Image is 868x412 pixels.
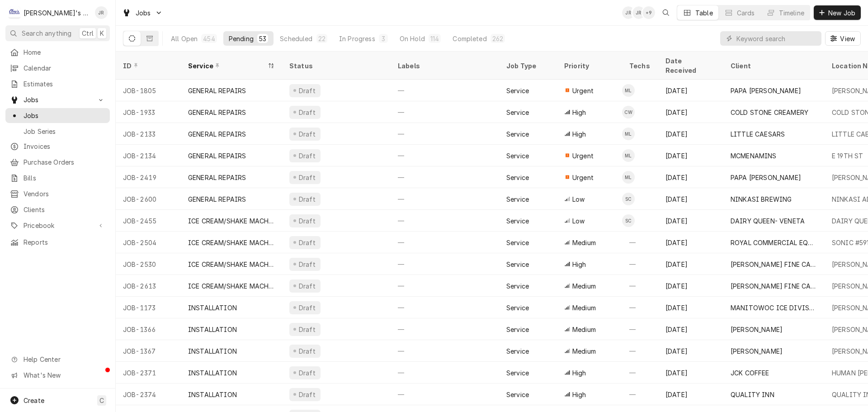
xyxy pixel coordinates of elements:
[24,189,105,199] span: Vendors
[116,340,181,362] div: JOB-1367
[5,108,110,123] a: Jobs
[297,390,317,399] div: Draft
[731,368,769,378] div: JCK COFFEE
[658,210,723,232] div: [DATE]
[622,253,658,275] div: —
[642,6,655,19] div: 's Avatar
[506,368,529,378] div: Service
[622,193,635,205] div: SC
[572,260,586,269] span: High
[5,76,110,91] a: Estimates
[22,28,71,38] span: Search anything
[731,260,817,269] div: [PERSON_NAME] FINE CANDIES
[5,202,110,217] a: Clients
[116,210,181,232] div: JOB-2455
[506,303,529,313] div: Service
[731,303,817,313] div: MANITOWOC ICE DIVISION
[622,318,658,340] div: —
[116,384,181,405] div: JOB-2374
[391,384,499,405] div: —
[318,34,325,43] div: 22
[622,149,635,162] div: ML
[506,238,529,247] div: Service
[391,166,499,188] div: —
[658,188,723,210] div: [DATE]
[280,34,312,43] div: Scheduled
[658,384,723,405] div: [DATE]
[188,108,246,117] div: GENERAL REPAIRS
[572,390,586,399] span: High
[297,173,317,182] div: Draft
[116,362,181,384] div: JOB-2371
[24,127,105,136] span: Job Series
[731,108,808,117] div: COLD STONE CREAMERY
[506,390,529,399] div: Service
[642,6,655,19] div: + 9
[737,8,755,18] div: Cards
[188,129,246,139] div: GENERAL REPAIRS
[297,346,317,356] div: Draft
[665,56,714,75] div: Date Received
[24,221,92,230] span: Pricebook
[391,318,499,340] div: —
[8,6,21,19] div: C
[24,355,104,364] span: Help Center
[658,275,723,297] div: [DATE]
[506,173,529,182] div: Service
[188,86,246,95] div: GENERAL REPAIRS
[82,28,94,38] span: Ctrl
[572,151,594,161] span: Urgent
[188,194,246,204] div: GENERAL REPAIRS
[188,281,275,291] div: ICE CREAM/SHAKE MACHINE REPAIR
[391,297,499,318] div: —
[658,340,723,362] div: [DATE]
[506,346,529,356] div: Service
[259,34,266,43] div: 53
[391,362,499,384] div: —
[658,166,723,188] div: [DATE]
[572,238,596,247] span: Medium
[95,6,108,19] div: Jeff Rue's Avatar
[24,397,44,404] span: Create
[572,216,585,226] span: Low
[5,139,110,154] a: Invoices
[24,47,105,57] span: Home
[297,216,317,226] div: Draft
[391,101,499,123] div: —
[391,188,499,210] div: —
[339,34,375,43] div: In Progress
[171,34,198,43] div: All Open
[572,325,596,334] span: Medium
[188,238,275,247] div: ICE CREAM/SHAKE MACHINE REPAIR
[188,346,237,356] div: INSTALLATION
[24,205,105,214] span: Clients
[297,86,317,95] div: Draft
[400,34,425,43] div: On Hold
[622,340,658,362] div: —
[297,129,317,139] div: Draft
[297,151,317,161] div: Draft
[116,123,181,145] div: JOB-2133
[5,352,110,367] a: Go to Help Center
[622,171,635,184] div: Mikah Levitt-Freimuth's Avatar
[136,8,151,18] span: Jobs
[116,188,181,210] div: JOB-2600
[116,297,181,318] div: JOB-1173
[622,275,658,297] div: —
[95,6,108,19] div: JR
[506,281,529,291] div: Service
[506,86,529,95] div: Service
[5,235,110,250] a: Reports
[188,260,275,269] div: ICE CREAM/SHAKE MACHINE REPAIR
[118,5,166,20] a: Go to Jobs
[398,61,492,71] div: Labels
[24,95,92,104] span: Jobs
[506,325,529,334] div: Service
[506,260,529,269] div: Service
[391,145,499,166] div: —
[622,106,635,118] div: Cameron Ward's Avatar
[731,216,805,226] div: DAIRY QUEEN- VENETA
[622,171,635,184] div: ML
[116,232,181,253] div: JOB-2504
[731,86,801,95] div: PAPA [PERSON_NAME]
